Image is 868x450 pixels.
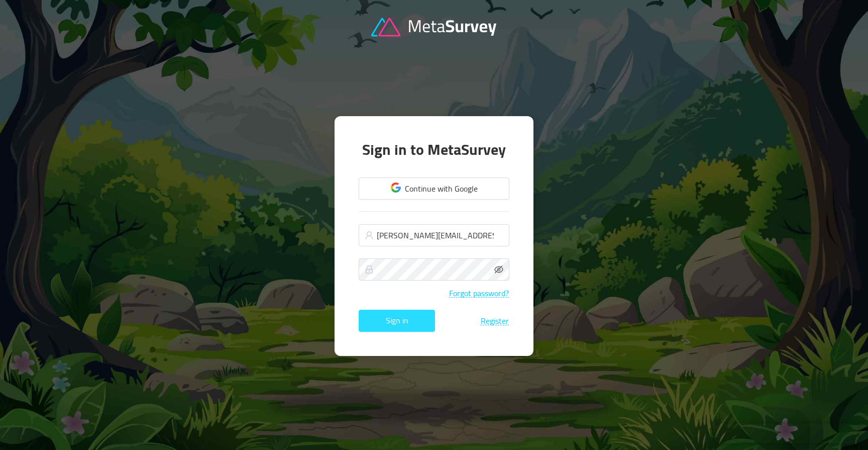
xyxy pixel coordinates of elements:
h1: Sign in to MetaSurvey [359,140,509,159]
button: Sign in [359,310,435,332]
button: Continue with Google [359,177,509,200]
input: Email [359,224,509,246]
button: Forgot password? [449,289,509,298]
button: Register [480,316,509,325]
i: icon: lock [365,265,374,274]
iframe: Chatra live chat [714,423,858,443]
i: icon: eye-invisible [494,265,503,274]
i: icon: user [365,231,374,240]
